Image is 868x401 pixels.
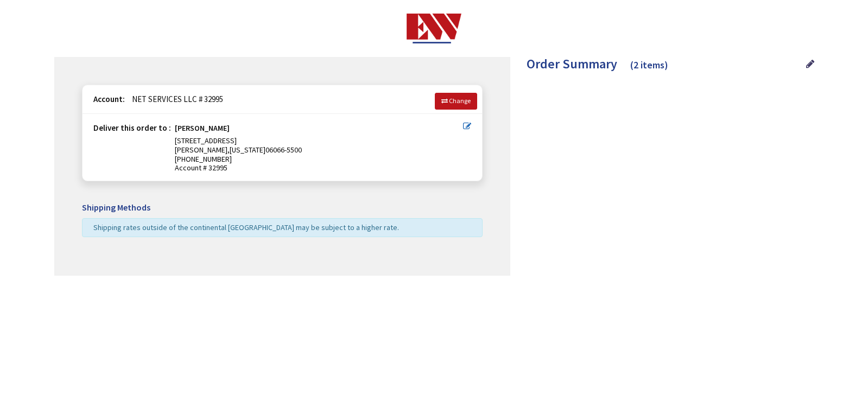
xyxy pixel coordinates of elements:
[407,14,461,43] img: Electrical Wholesalers, Inc.
[82,203,483,213] h5: Shipping Methods
[527,55,617,72] span: Order Summary
[175,154,232,164] span: [PHONE_NUMBER]
[435,93,477,109] a: Change
[175,145,230,155] span: [PERSON_NAME],
[230,145,265,155] span: [US_STATE]
[265,145,302,155] span: 06066-5500
[93,123,171,133] strong: Deliver this order to :
[93,94,125,104] strong: Account:
[175,136,237,145] span: [STREET_ADDRESS]
[93,222,399,232] span: Shipping rates outside of the continental [GEOGRAPHIC_DATA] may be subject to a higher rate.
[175,124,230,136] strong: [PERSON_NAME]
[175,163,463,173] span: Account # 32995
[449,97,471,105] span: Change
[630,59,668,71] span: (2 items)
[126,94,223,104] span: NET SERVICES LLC # 32995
